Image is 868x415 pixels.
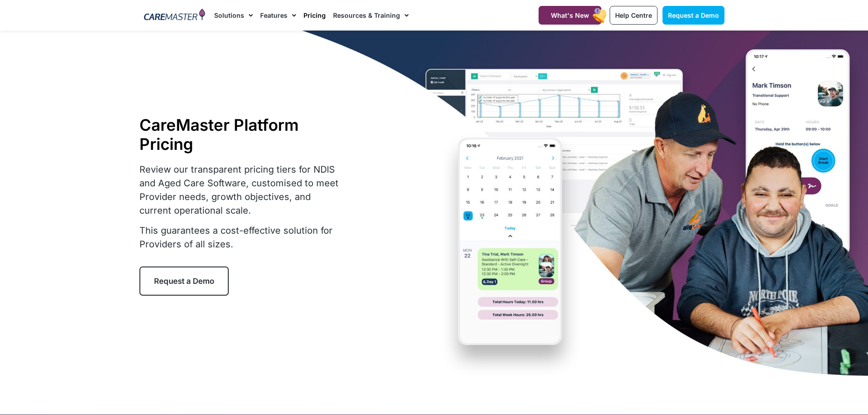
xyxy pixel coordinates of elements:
[154,277,214,286] span: Request a Demo
[615,11,652,19] span: Help Centre
[144,9,205,22] img: CareMaster Logo
[551,11,589,19] span: What's New
[139,163,344,217] p: Review our transparent pricing tiers for NDIS and Aged Care Software, customised to meet Provider...
[668,11,719,19] span: Request a Demo
[139,266,229,296] a: Request a Demo
[139,115,344,154] h1: CareMaster Platform Pricing
[139,224,344,251] p: This guarantees a cost-effective solution for Providers of all sizes.
[539,6,601,25] a: What's New
[610,6,657,25] a: Help Centre
[663,6,724,25] a: Request a Demo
